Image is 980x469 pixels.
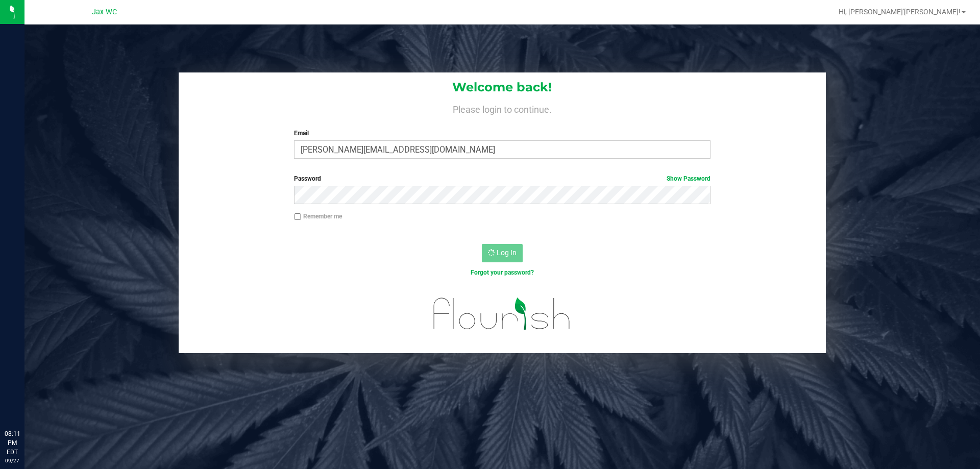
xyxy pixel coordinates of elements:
[497,249,517,257] span: Log In
[5,429,20,457] p: 08:11 PM EDT
[471,269,534,276] a: Forgot your password?
[294,175,321,182] span: Password
[667,175,710,182] a: Show Password
[179,102,826,114] h4: Please login to continue.
[421,288,583,340] img: flourish_logo.svg
[294,212,342,221] label: Remember me
[482,244,523,262] button: Log In
[5,457,20,464] p: 09/27
[839,8,961,16] span: Hi, [PERSON_NAME]'[PERSON_NAME]!
[179,81,826,94] h1: Welcome back!
[294,129,710,138] label: Email
[92,8,117,16] span: Jax WC
[294,213,301,220] input: Remember me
